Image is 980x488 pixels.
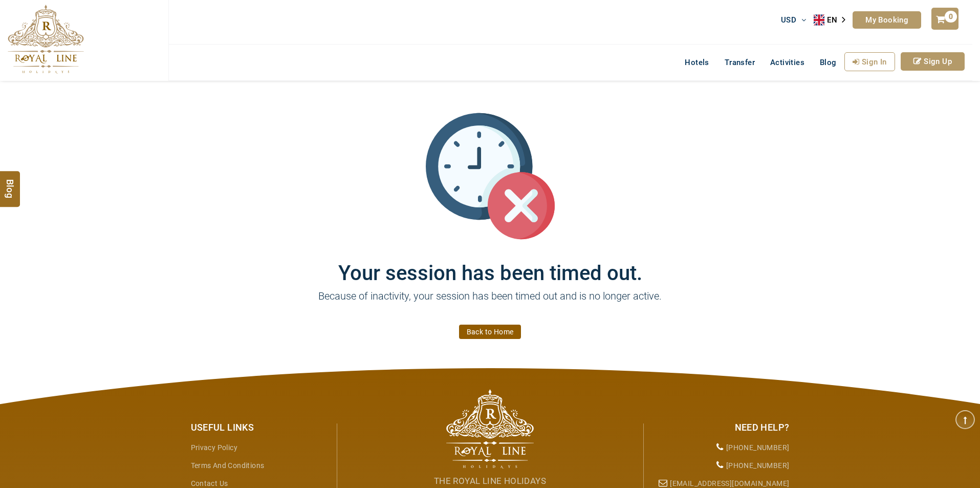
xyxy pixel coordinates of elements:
a: Sign Up [901,52,965,71]
a: Privacy Policy [191,443,238,452]
a: Sign In [844,52,895,71]
img: The Royal Line Holidays [446,389,534,469]
li: [PHONE_NUMBER] [651,439,790,457]
a: Transfer [717,52,763,73]
div: Useful Links [191,421,329,434]
img: The Royal Line Holidays [8,5,84,74]
a: 0 [931,8,958,30]
li: [PHONE_NUMBER] [651,457,790,475]
span: USD [781,15,796,25]
span: 0 [945,11,957,23]
h1: Your session has been timed out. [183,241,797,285]
span: The Royal Line Holidays [434,476,546,486]
a: Hotels [677,52,716,73]
a: [EMAIL_ADDRESS][DOMAIN_NAME] [670,479,789,487]
a: Activities [763,52,812,73]
a: EN [814,12,853,28]
div: Language [814,12,853,28]
img: session_time_out.svg [426,112,555,241]
a: Back to Home [459,325,521,339]
a: Contact Us [191,479,228,487]
a: Blog [812,52,844,73]
a: Terms and Conditions [191,461,265,470]
p: Because of inactivity, your session has been timed out and is no longer active. [183,288,797,319]
span: Blog [4,179,17,187]
span: Blog [820,58,837,67]
a: My Booking [853,11,921,29]
aside: Language selected: English [814,12,853,28]
div: Need Help? [651,421,790,434]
